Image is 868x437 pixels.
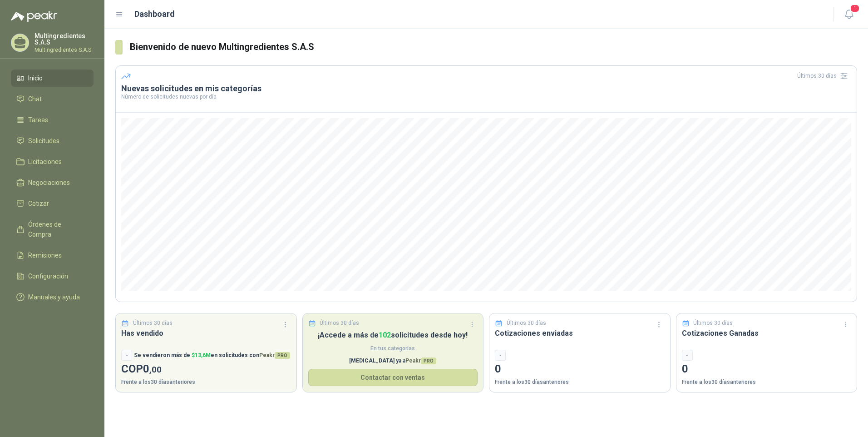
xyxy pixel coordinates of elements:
[682,328,852,339] h3: Cotizaciones Ganadas
[28,136,59,146] span: Solicitudes
[308,369,478,386] button: Contactar con ventas
[682,350,693,361] div: -
[797,69,851,83] div: Últimos 30 días
[11,288,94,306] a: Manuales y ayuda
[693,319,733,328] p: Últimos 30 días
[28,271,68,281] span: Configuración
[495,350,506,361] div: -
[28,292,80,302] span: Manuales y ayuda
[11,247,94,264] a: Remisiones
[11,153,94,170] a: Licitaciones
[320,319,359,328] p: Últimos 30 días
[308,328,478,339] h3: Solicitudes Recibidas
[308,344,478,353] span: En tus categorías
[11,90,94,108] a: Chat
[11,216,94,243] a: Órdenes de Compra
[134,351,290,360] p: Se vendieron más de en solicitudes con
[121,361,291,378] p: COP
[143,363,162,375] span: 0
[28,219,85,239] span: Órdenes de Compra
[28,199,49,209] span: Cotizar
[275,352,290,359] span: PRO
[495,328,665,339] h3: Cotizaciones enviadas
[841,6,857,23] button: 1
[421,358,436,364] span: PRO
[11,268,94,285] a: Configuración
[11,195,94,212] a: Cotizar
[133,319,173,328] p: Últimos 30 días
[134,8,175,20] h1: Dashboard
[850,4,860,13] span: 1
[507,319,546,328] p: Últimos 30 días
[405,358,436,364] span: Peakr
[308,357,478,365] p: [MEDICAL_DATA] ya a
[149,364,162,375] span: ,00
[121,328,291,339] h3: Has vendido
[11,70,94,87] a: Inicio
[495,361,665,378] p: 0
[192,352,211,358] span: $ 13,6M
[308,329,478,341] p: ¡Accede a más de solicitudes desde hoy!
[28,157,62,167] span: Licitaciones
[121,350,132,361] div: -
[35,33,94,45] p: Multingredientes S.A.S
[28,178,70,188] span: Negociaciones
[11,11,57,22] img: Logo peakr
[682,361,852,378] p: 0
[11,132,94,149] a: Solicitudes
[35,47,94,53] p: Multingredientes S.A.S
[11,174,94,191] a: Negociaciones
[121,378,291,387] p: Frente a los 30 días anteriores
[28,115,48,125] span: Tareas
[379,331,391,339] span: 102
[121,94,851,99] p: Número de solicitudes nuevas por día
[130,40,857,54] h3: Bienvenido de nuevo Multingredientes S.A.S
[121,83,851,94] h3: Nuevas solicitudes en mis categorías
[28,94,42,104] span: Chat
[259,352,290,358] span: Peakr
[682,378,852,387] p: Frente a los 30 días anteriores
[28,250,62,260] span: Remisiones
[28,73,43,83] span: Inicio
[11,111,94,129] a: Tareas
[495,378,665,387] p: Frente a los 30 días anteriores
